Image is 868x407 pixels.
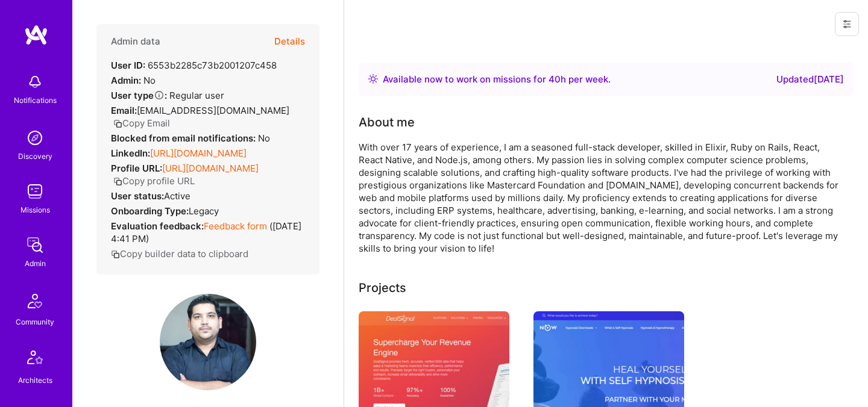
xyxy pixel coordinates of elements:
div: No [111,74,156,87]
img: Community [20,287,49,315]
img: bell [23,70,47,94]
img: logo [24,24,48,46]
span: legacy [189,205,219,217]
span: [EMAIL_ADDRESS][DOMAIN_NAME] [137,105,289,116]
button: Copy Email [113,117,170,129]
strong: LinkedIn: [111,148,150,159]
img: User Avatar [160,294,256,390]
h4: Admin data [111,36,160,47]
strong: Profile URL: [111,163,162,174]
strong: Blocked from email notifications: [111,132,258,144]
div: Missions [20,203,50,216]
strong: User status: [111,190,164,202]
img: admin teamwork [23,233,47,257]
a: Feedback form [204,220,267,232]
div: About me [359,113,415,131]
img: Architects [20,345,49,374]
span: 40 [549,73,561,85]
div: Available now to work on missions for h per week . [383,72,611,87]
div: 6553b2285c73b2001207c458 [111,59,277,72]
i: icon Copy [113,177,122,186]
strong: Admin: [111,75,141,86]
strong: Evaluation feedback: [111,220,204,232]
strong: User ID: [111,60,145,71]
img: Availability [368,74,378,84]
i: Help [154,90,165,101]
div: ( [DATE] 4:41 PM ) [111,220,305,245]
strong: Onboarding Type: [111,205,189,217]
span: Active [164,190,190,202]
button: Copy builder data to clipboard [111,247,248,260]
div: With over 17 years of experience, I am a seasoned full-stack developer, skilled in Elixir, Ruby o... [359,141,841,255]
div: Architects [18,374,52,387]
a: [URL][DOMAIN_NAME] [150,148,247,159]
div: Regular user [111,89,224,102]
a: [URL][DOMAIN_NAME] [162,163,259,174]
div: Updated [DATE] [776,72,844,87]
div: Discovery [18,150,52,163]
button: Copy profile URL [113,175,195,187]
div: No [111,132,270,144]
div: Admin [25,257,46,270]
div: Projects [359,279,406,297]
i: icon Copy [111,250,120,259]
strong: Email: [111,105,137,116]
i: icon Copy [113,119,122,128]
img: discovery [23,126,47,150]
button: Details [274,24,305,59]
strong: User type : [111,90,167,101]
img: teamwork [23,179,47,203]
div: Notifications [14,94,57,107]
div: Community [16,315,54,328]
